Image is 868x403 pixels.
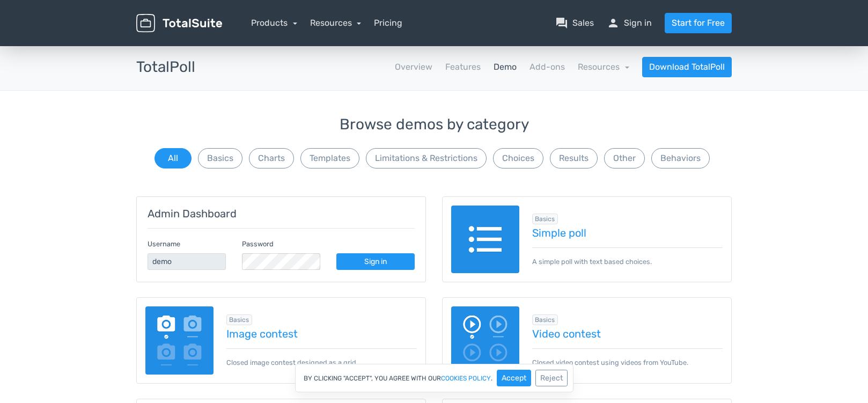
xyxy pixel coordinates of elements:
[155,148,192,168] button: All
[226,314,253,325] span: Browse all in Basics
[532,247,723,267] p: A simple poll with text based choices.
[493,148,543,168] button: Choices
[550,148,598,168] button: Results
[555,17,594,30] a: question_answerSales
[395,61,432,74] a: Overview
[136,116,732,133] h3: Browse demos by category
[366,148,487,168] button: Limitations & Restrictions
[251,18,297,28] a: Products
[451,306,519,375] img: video-poll.png
[374,17,402,30] a: Pricing
[607,17,620,30] span: person
[226,348,417,368] p: Closed image contest designed as a grid.
[578,62,629,72] a: Resources
[148,208,415,219] h5: Admin Dashboard
[642,57,732,77] a: Download TotalPoll
[445,61,481,74] a: Features
[532,214,558,224] span: Browse all in Basics
[198,148,242,168] button: Basics
[555,17,568,30] span: question_answer
[665,13,732,33] a: Start for Free
[300,148,359,168] button: Templates
[532,314,558,325] span: Browse all in Basics
[535,370,568,386] button: Reject
[497,370,531,386] button: Accept
[532,328,723,340] a: Video contest
[249,148,294,168] button: Charts
[226,328,417,340] a: Image contest
[607,17,652,30] a: personSign in
[310,18,362,28] a: Resources
[651,148,710,168] button: Behaviors
[145,306,214,375] img: image-poll.png
[532,348,723,368] p: Closed video contest using videos from YouTube.
[295,364,573,392] div: By clicking "Accept", you agree with our .
[136,14,222,33] img: TotalSuite for WordPress
[529,61,565,74] a: Add-ons
[148,239,180,249] label: Username
[494,61,517,74] a: Demo
[336,253,415,270] a: Sign in
[604,148,645,168] button: Other
[441,375,491,382] a: cookies policy
[532,227,723,239] a: Simple poll
[451,206,519,274] img: text-poll.png
[136,59,195,76] h3: TotalPoll
[242,239,274,249] label: Password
